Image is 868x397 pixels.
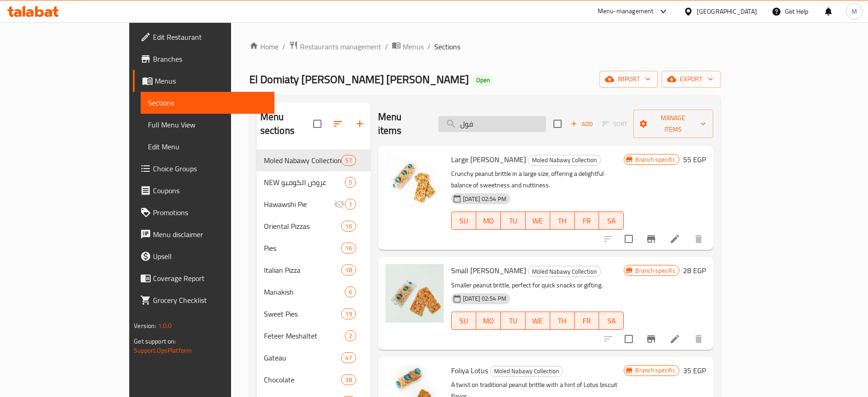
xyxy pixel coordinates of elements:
div: items [341,308,356,319]
span: El Domiaty [PERSON_NAME] [PERSON_NAME] [249,69,469,90]
span: Large [PERSON_NAME] [451,153,526,166]
button: Manage items [633,110,713,138]
span: TH [554,314,571,328]
span: Add [569,119,594,129]
div: Italian Pizza18 [257,259,371,281]
span: Sweet Pies [264,308,342,319]
div: Manakish6 [257,281,371,303]
button: MO [476,312,501,330]
button: delete [688,328,710,350]
span: Moled Nabawy Collection [490,366,563,376]
span: Moled Nabawy Collection [528,155,600,165]
span: Moled Nabawy Collection [528,266,600,277]
div: items [341,243,356,254]
div: items [341,352,356,363]
a: Edit Menu [141,136,274,158]
span: 5 [345,178,356,187]
span: Select section [548,114,567,133]
span: Chocolate [264,374,342,385]
span: Select section first [596,117,633,131]
div: Chocolate38 [257,369,371,391]
span: 18 [342,266,355,275]
span: FR [579,214,596,228]
h2: Menu sections [260,110,313,138]
div: Feteer Meshaltet2 [257,325,371,347]
button: import [600,71,658,88]
div: Menu-management [598,6,654,17]
button: FR [575,312,600,330]
span: 47 [342,354,355,362]
button: Add section [349,113,371,135]
span: Foliya Lotus [451,364,488,377]
span: 57 [342,156,355,165]
span: Full Menu View [148,119,267,130]
span: import [607,74,651,85]
div: Moled Nabawy Collection [528,266,601,277]
span: Restaurants management [300,41,381,52]
span: 16 [342,222,355,231]
button: WE [526,212,550,230]
h6: 55 EGP [683,153,706,166]
svg: Inactive section [334,199,345,210]
span: Manakish [264,286,345,297]
div: Italian Pizza [264,265,342,275]
span: 6 [345,288,356,296]
a: Edit Restaurant [133,26,274,48]
span: MO [480,214,497,228]
button: SU [451,312,476,330]
span: Upsell [153,251,267,262]
span: Edit Restaurant [153,32,267,42]
div: Gateau47 [257,347,371,369]
input: search [438,116,546,132]
button: TH [550,312,575,330]
span: SA [603,314,620,328]
span: Choice Groups [153,163,267,174]
div: items [345,177,356,188]
span: export [669,74,713,85]
span: 1 [345,200,356,209]
span: Sort sections [327,113,349,135]
span: FR [579,314,596,328]
a: Menus [392,41,424,53]
span: Sections [434,41,460,52]
span: Oriental Pizzas [264,221,342,232]
span: SA [603,214,620,228]
a: Coupons [133,180,274,201]
span: Edit Menu [148,141,267,152]
div: Pies [264,243,342,254]
span: Manage items [641,112,706,135]
span: Menus [403,41,424,52]
a: Coverage Report [133,267,274,289]
div: Feteer Meshaltet [264,330,345,341]
h2: Menu items [378,110,427,138]
div: Moled Nabawy Collection57 [257,149,371,171]
div: Moled Nabawy Collection [490,366,563,377]
span: Menus [155,75,267,86]
li: / [385,41,388,52]
span: 1.0.0 [158,320,172,332]
h6: 28 EGP [683,264,706,277]
button: Branch-specific-item [640,228,662,250]
span: MO [480,314,497,328]
button: TU [501,212,526,230]
div: items [345,286,356,297]
span: M [852,6,857,16]
div: Oriental Pizzas16 [257,215,371,237]
span: [DATE] 02:54 PM [459,195,510,203]
span: TH [554,214,571,228]
button: TH [550,212,575,230]
span: Gateau [264,352,342,363]
div: Pies16 [257,237,371,259]
div: NEW عروض الكومبو [264,177,345,188]
div: Hawawshi Pie [264,199,334,210]
button: TU [501,312,526,330]
span: Branch specific [631,366,679,375]
div: Open [473,75,494,86]
span: Sections [148,97,267,108]
button: FR [575,212,600,230]
a: Menu disclaimer [133,223,274,245]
